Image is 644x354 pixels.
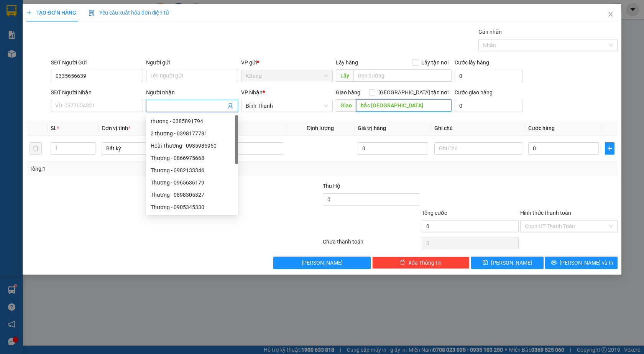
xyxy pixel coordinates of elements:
span: TẠO ĐƠN HÀNG [26,10,76,16]
input: Dọc đường [356,99,452,112]
div: 2 thương - 0398177781 [151,129,233,138]
button: printer[PERSON_NAME] và In [545,257,618,269]
span: CC : [72,42,83,50]
input: Cước giao hàng [455,100,523,112]
span: [PERSON_NAME] và In [560,259,613,267]
div: KBang [7,7,68,16]
div: SĐT Người Nhận [51,88,143,97]
span: SL [73,55,84,66]
div: thương - 0385891794 [151,117,233,125]
span: Tổng cước [422,210,447,216]
div: 0969657669 [73,25,135,36]
span: user-add [227,103,233,109]
input: Cước lấy hàng [455,70,523,82]
span: Giá trị hàng [358,125,386,131]
div: Người gửi [146,58,238,67]
span: delete [400,260,405,266]
span: Gửi: [7,7,18,15]
span: Lấy hàng [336,59,358,66]
span: Giao hàng [336,89,360,95]
input: Dọc đường [353,69,452,82]
div: Thương - 0905345330 [151,203,233,211]
span: KBang [246,70,329,82]
span: save [483,260,488,266]
img: icon [89,10,95,16]
button: [PERSON_NAME] [273,257,371,269]
span: Lấy [336,69,353,82]
span: Thu Hộ [323,183,340,189]
label: Gán nhãn [478,29,502,35]
div: liên [73,16,135,25]
span: Lấy tận nơi [418,58,452,67]
span: Bất kỳ [106,143,185,154]
div: Thương - 0866975668 [151,154,233,162]
span: Yêu cầu xuất hóa đơn điện tử [89,10,169,16]
th: Ghi chú [431,121,525,136]
button: delete [30,142,42,155]
div: Người nhận [146,88,238,97]
button: deleteXóa Thông tin [372,257,470,269]
div: Thương - 0965636179 [146,176,238,189]
div: 2 thương - 0398177781 [146,127,238,140]
span: close [608,11,614,17]
span: printer [551,260,557,266]
button: save[PERSON_NAME] [471,257,544,269]
div: Thương - 0905345330 [146,201,238,213]
label: Cước giao hàng [455,89,493,95]
span: Giao [336,99,356,112]
input: Ghi Chú [434,142,522,155]
div: VP gửi [241,58,333,67]
span: Cước hàng [528,125,555,131]
div: Chưa thanh toán [322,237,421,251]
div: Thương - 0898305327 [146,189,238,201]
div: 0337307498 [7,25,68,36]
div: quân [7,16,68,25]
span: Bình Thạnh [246,100,329,112]
span: [PERSON_NAME] [302,259,343,267]
div: thương - 0385891794 [146,115,238,127]
div: Hoài Thương - 0935985950 [146,140,238,152]
input: VD: Bàn, Ghế [195,142,283,155]
span: SL [51,125,57,131]
div: Thương - 0866975668 [146,152,238,164]
div: Thương - 0898305327 [151,191,233,199]
label: Hình thức thanh toán [520,210,571,216]
div: Thương - 0982133346 [151,166,233,175]
span: plus [26,10,32,15]
div: SĐT Người Gửi [51,58,143,67]
span: VP Nhận [241,89,263,95]
span: Nhận: [73,7,92,15]
span: [PERSON_NAME] [491,259,532,267]
span: [GEOGRAPHIC_DATA] tận nơi [375,88,452,97]
button: plus [605,142,614,155]
span: Định lượng [307,125,334,131]
label: Cước lấy hàng [455,59,489,66]
div: Tên hàng: đồ ăn ( : 1 ) [7,56,135,65]
span: plus [605,145,614,151]
div: Thương - 0965636179 [151,178,233,187]
div: Thương - 0982133346 [146,164,238,176]
div: Bình Thạnh [73,7,135,16]
span: Đơn vị tính [102,125,130,131]
div: Tổng: 1 [30,165,249,173]
div: Hoài Thương - 0935985950 [151,142,233,150]
div: 50.000 [72,40,136,51]
span: Xóa Thông tin [408,259,442,267]
input: 0 [358,142,428,155]
button: Close [600,4,621,25]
